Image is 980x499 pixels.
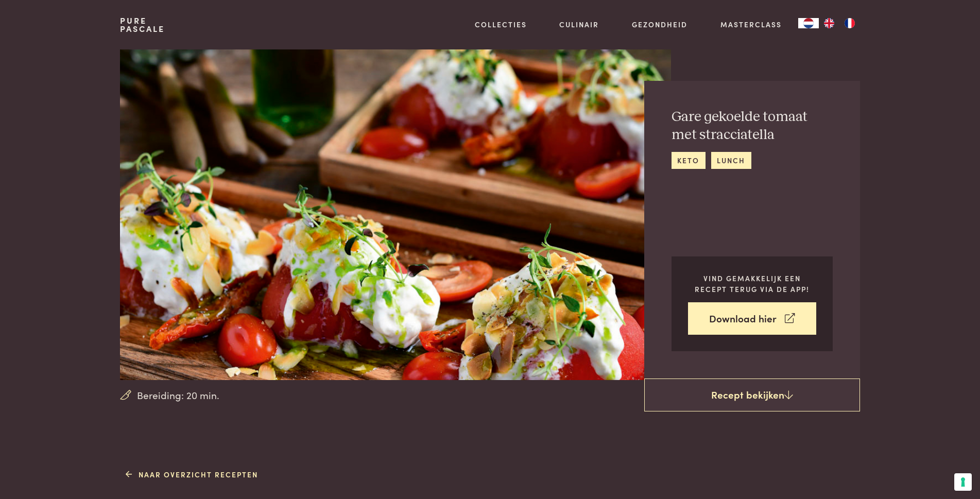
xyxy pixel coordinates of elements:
a: Collecties [475,19,527,30]
img: Gare gekoelde tomaat met stracciatella [120,49,670,380]
a: Culinair [559,19,599,30]
a: PurePascale [120,16,165,33]
a: FR [839,18,860,28]
h2: Gare gekoelde tomaat met stracciatella [672,108,833,144]
div: Language [798,18,819,28]
p: Vind gemakkelijk een recept terug via de app! [688,273,816,294]
aside: Language selected: Nederlands [798,18,860,28]
ul: Language list [819,18,860,28]
a: Recept bekijken [644,378,860,411]
a: Gezondheid [632,19,687,30]
a: keto [672,152,706,169]
span: Bereiding: 20 min. [137,388,219,403]
a: EN [819,18,839,28]
button: Uw voorkeuren voor toestemming voor trackingtechnologieën [954,473,972,491]
a: lunch [711,152,751,169]
a: NL [798,18,819,28]
a: Download hier [688,302,816,335]
a: Naar overzicht recepten [126,469,258,480]
a: Masterclass [720,19,782,30]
